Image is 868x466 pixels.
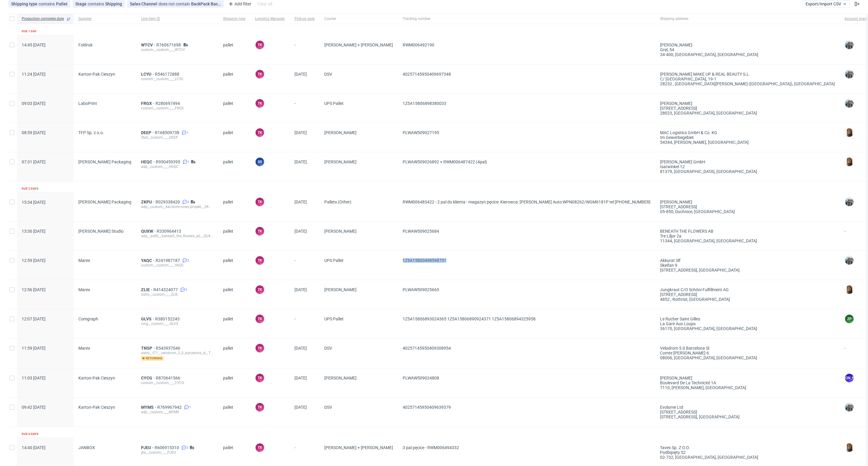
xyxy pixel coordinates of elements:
span: Pick-up date [294,16,315,21]
div: Podbipięty 52 [660,450,835,455]
div: Grel, 54 [660,47,835,52]
a: R330964413 [157,229,182,234]
span: 14:40 [DATE] [22,445,46,450]
a: GLVS [141,316,155,321]
span: Shipping type [11,2,39,6]
span: [DATE] [294,405,307,410]
span: 1Z5A15800498598731 [403,258,446,263]
div: [PERSON_NAME] [660,376,835,380]
span: 08:59 [DATE] [22,130,46,135]
span: [PERSON_NAME] [324,159,393,174]
figcaption: TK [256,344,264,352]
span: ZKPU [141,200,156,204]
div: Le Rucher Saint Gilles [660,316,835,321]
span: 12:56 [DATE] [22,287,46,292]
div: la gare aux loups [660,321,835,326]
span: - [294,258,315,272]
span: Pallets (Other) [324,200,393,214]
span: 40257145950409308954 [403,346,451,351]
div: Tavex Sp. z o.o. [660,445,835,450]
span: 2 [187,445,188,450]
span: pallet [223,405,245,419]
span: R606915310 [155,445,180,450]
span: [DATE] [294,346,307,351]
div: [STREET_ADDRESS] [660,106,835,111]
div: comte [PERSON_NAME] 6 [660,351,835,355]
img: Angelina Marć [845,443,854,452]
span: 40257145950409697348 [403,72,451,77]
span: R543937046 [156,346,181,351]
span: [PERSON_NAME] + [PERSON_NAME] [324,43,393,57]
span: PLWAW509026892 + RWM006487422 (4pal) [403,159,487,164]
a: R950459395 [156,159,181,164]
span: pallet [223,287,245,302]
a: YAQC [141,258,156,263]
div: BackPack Back Market [191,2,221,6]
img: Angelina Marć [845,158,854,166]
span: pallet [223,72,245,86]
div: [STREET_ADDRESS] [660,204,835,209]
span: JANBOX [78,445,95,450]
div: adp__custom__kal-store-nowy-projekt__ZKPU [141,204,213,209]
span: Comgraph [78,316,98,321]
span: pallet [223,200,245,214]
span: pallet [223,316,245,331]
span: PLWAW509024808 [403,376,439,380]
img: Angelina Marć [845,285,854,294]
span: 1 [187,130,189,135]
a: R760671698 [156,43,182,47]
span: ZLIE [141,287,153,292]
span: R168509738 [155,130,181,135]
div: MAC Logistics GmbH & Co. KG [660,130,835,135]
span: Shipping type [223,16,245,21]
div: BENEATH THE FLOWERS AB [660,229,835,234]
div: [PERSON_NAME] [660,43,835,47]
span: UPS Pallet [324,258,393,272]
div: jbx__custom____PJEU [141,450,213,455]
span: returning [141,356,164,361]
a: HEQC [141,159,156,164]
div: ostro__custom____ZLIE [141,292,213,297]
span: 11:03 [DATE] [22,376,46,380]
img: Zeniuk Magdalena [845,41,854,49]
span: CYCG [141,376,156,380]
div: 05-850, Duchnice , [GEOGRAPHIC_DATA] [660,209,835,214]
span: Line item ID [141,16,213,21]
div: 54344, [PERSON_NAME] , [GEOGRAPHIC_DATA] [660,140,835,145]
span: 1Z5A15806898380033 [403,101,446,106]
div: Due 6 days [22,432,38,436]
span: 12:07 [DATE] [22,316,46,321]
figcaption: ZP [845,315,854,323]
figcaption: TK [256,128,264,137]
span: Stage [75,2,88,6]
span: 2 [185,287,187,292]
a: R769967942 [157,405,183,410]
div: Due 2 days [22,186,38,191]
a: 2 [181,258,189,263]
figcaption: TK [256,70,264,78]
span: [PERSON_NAME] [324,287,393,302]
a: MYMS [141,405,157,410]
span: contains [39,2,56,6]
a: WTCV [141,43,156,47]
span: pallet [223,101,245,115]
a: LCYU [141,72,155,77]
span: R414324077 [153,287,179,292]
span: 15:34 [DATE] [22,200,46,205]
figcaption: TK [256,99,264,108]
div: 28232 , [GEOGRAPHIC_DATA][PERSON_NAME] ([GEOGRAPHIC_DATA]) , [GEOGRAPHIC_DATA] [660,81,835,86]
span: Marex [78,258,90,263]
span: [DATE] [294,376,307,380]
span: LaboPrint [78,101,97,106]
figcaption: [PERSON_NAME] [845,374,854,382]
a: TNSP [141,346,156,351]
div: Pallet [56,2,68,6]
span: [PERSON_NAME] [324,130,393,145]
span: UPS Pallet [324,316,393,331]
span: 3 pal pęcice - RWM006494332 [403,445,459,450]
